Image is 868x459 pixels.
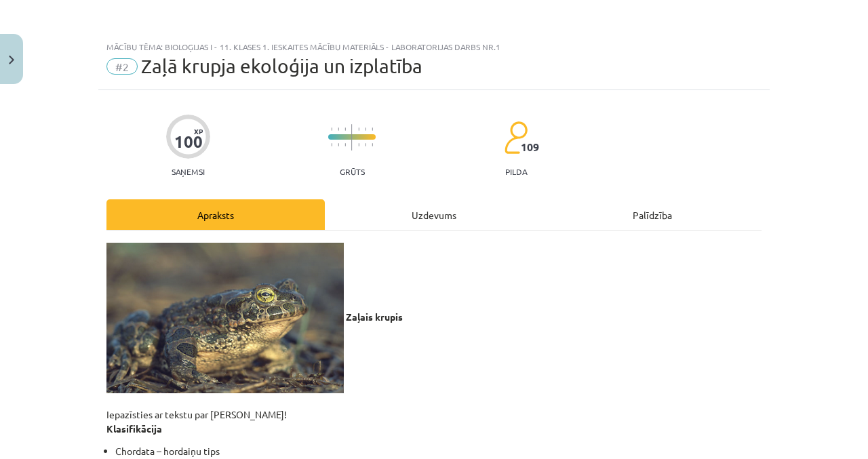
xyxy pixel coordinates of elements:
[106,422,162,435] strong: Klasifikācija
[351,124,353,151] img: icon-long-line-d9ea69661e0d244f92f715978eff75569469978d946b2353a9bb055b3ed8787d.svg
[106,243,344,393] img: Attēls, kurā ir varde, abinieks, krupis, varžu dzimtaApraksts ģenerēts automātiski
[106,199,325,230] div: Apraksts
[372,127,373,131] img: icon-short-line-57e1e144782c952c97e751825c79c345078a6d821885a25fce030b3d8c18986b.svg
[106,58,138,75] span: #2
[141,55,422,77] span: Zaļā krupja ekoloģija un izplatība
[358,143,359,146] img: icon-short-line-57e1e144782c952c97e751825c79c345078a6d821885a25fce030b3d8c18986b.svg
[338,127,339,131] img: icon-short-line-57e1e144782c952c97e751825c79c345078a6d821885a25fce030b3d8c18986b.svg
[365,143,366,146] img: icon-short-line-57e1e144782c952c97e751825c79c345078a6d821885a25fce030b3d8c18986b.svg
[338,143,339,146] img: icon-short-line-57e1e144782c952c97e751825c79c345078a6d821885a25fce030b3d8c18986b.svg
[325,199,543,230] div: Uzdevums
[504,121,528,155] img: students-c634bb4e5e11cddfef0936a35e636f08e4e9abd3cc4e673bd6f9a4125e45ecb1.svg
[372,143,373,146] img: icon-short-line-57e1e144782c952c97e751825c79c345078a6d821885a25fce030b3d8c18986b.svg
[505,167,527,176] p: pilda
[9,56,14,64] img: icon-close-lesson-0947bae3869378f0d4975bcd49f059093ad1ed9edebbc8119c70593378902aed.svg
[543,199,762,230] div: Palīdzība
[346,311,403,323] b: Zaļais krupis
[115,444,762,458] li: Chordata – hordaiņu tips
[331,143,332,146] img: icon-short-line-57e1e144782c952c97e751825c79c345078a6d821885a25fce030b3d8c18986b.svg
[106,243,762,436] p: Iepazīsties ar tekstu par [PERSON_NAME]!
[344,127,346,131] img: icon-short-line-57e1e144782c952c97e751825c79c345078a6d821885a25fce030b3d8c18986b.svg
[340,167,365,176] p: Grūts
[358,127,359,131] img: icon-short-line-57e1e144782c952c97e751825c79c345078a6d821885a25fce030b3d8c18986b.svg
[331,127,332,131] img: icon-short-line-57e1e144782c952c97e751825c79c345078a6d821885a25fce030b3d8c18986b.svg
[521,141,539,153] span: 109
[365,127,366,131] img: icon-short-line-57e1e144782c952c97e751825c79c345078a6d821885a25fce030b3d8c18986b.svg
[344,143,346,146] img: icon-short-line-57e1e144782c952c97e751825c79c345078a6d821885a25fce030b3d8c18986b.svg
[106,42,762,52] div: Mācību tēma: Bioloģijas i - 11. klases 1. ieskaites mācību materiāls - laboratorijas darbs nr.1
[166,167,210,176] p: Saņemsi
[174,132,203,151] div: 100
[194,127,203,135] span: XP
